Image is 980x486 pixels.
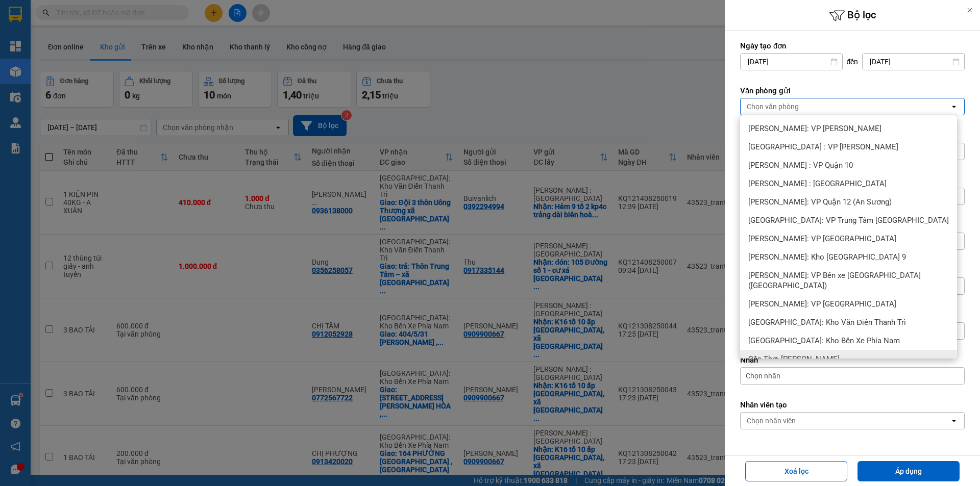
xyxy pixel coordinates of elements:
[950,417,958,425] svg: open
[748,336,900,346] span: [GEOGRAPHIC_DATA]: Kho Bến Xe Phía Nam
[748,142,898,152] span: [GEOGRAPHIC_DATA] : VP [PERSON_NAME]
[748,317,906,327] span: [GEOGRAPHIC_DATA]: Kho Văn Điển Thanh Trì
[740,86,965,96] label: Văn phòng gửi
[863,54,964,70] input: Select a date.
[725,8,980,23] h6: Bộ lọc
[857,461,960,481] button: Áp dụng
[950,103,958,111] svg: open
[748,123,881,134] span: [PERSON_NAME]: VP [PERSON_NAME]
[747,416,796,426] div: Chọn nhân viên
[740,115,957,359] ul: Menu
[748,160,853,170] span: [PERSON_NAME] : VP Quận 10
[748,178,887,189] span: [PERSON_NAME] : [GEOGRAPHIC_DATA]
[740,400,965,410] label: Nhân viên tạo
[745,461,847,481] button: Xoá lọc
[746,371,780,381] span: Chọn nhãn
[740,355,965,365] label: Nhãn
[740,41,965,51] label: Ngày tạo đơn
[748,215,949,225] span: [GEOGRAPHIC_DATA]: VP Trung Tâm [GEOGRAPHIC_DATA]
[741,54,842,70] input: Select a date.
[748,234,896,244] span: [PERSON_NAME]: VP [GEOGRAPHIC_DATA]
[748,354,840,364] span: Cần Thơ: [PERSON_NAME]
[747,101,799,112] div: Chọn văn phòng
[748,252,906,262] span: [PERSON_NAME]: Kho [GEOGRAPHIC_DATA] 9
[748,270,953,291] span: [PERSON_NAME]: VP Bến xe [GEOGRAPHIC_DATA] ([GEOGRAPHIC_DATA])
[748,197,892,207] span: [PERSON_NAME]: VP Quận 12 (An Sương)
[748,299,896,309] span: [PERSON_NAME]: VP [GEOGRAPHIC_DATA]
[847,57,859,67] span: đến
